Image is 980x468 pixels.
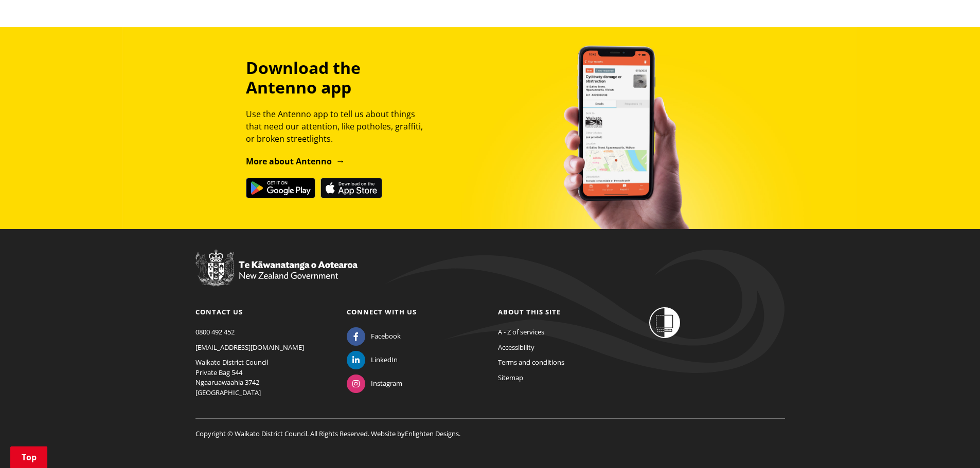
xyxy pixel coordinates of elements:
img: Get it on Google Play [246,178,315,198]
a: Top [10,446,47,468]
a: About this site [498,307,561,316]
p: Copyright © Waikato District Council. All Rights Reserved. Website by . [195,418,785,439]
a: New Zealand Government [195,273,358,282]
a: Enlighten Designs [405,429,459,438]
a: Contact us [195,307,243,316]
p: Waikato District Council Private Bag 544 Ngaaruawaahia 3742 [GEOGRAPHIC_DATA] [195,358,331,398]
h3: Download the Antenno app [246,58,432,98]
a: Instagram [347,379,402,388]
a: A - Z of services [498,327,544,336]
iframe: Messenger Launcher [933,425,970,462]
a: Terms and conditions [498,358,564,367]
span: Instagram [371,379,402,389]
a: Accessibility [498,343,534,352]
img: New Zealand Government [195,250,358,287]
a: Connect with us [347,307,417,316]
a: Facebook [347,331,401,341]
a: 0800 492 452 [195,327,235,336]
img: Shielded [649,307,680,338]
a: More about Antenno [246,156,345,167]
img: Download on the App Store [320,178,382,198]
a: [EMAIL_ADDRESS][DOMAIN_NAME] [195,343,304,352]
span: Facebook [371,331,401,342]
a: Sitemap [498,373,523,382]
span: LinkedIn [371,355,398,365]
a: LinkedIn [347,355,398,364]
p: Use the Antenno app to tell us about things that need our attention, like potholes, graffiti, or ... [246,108,432,145]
